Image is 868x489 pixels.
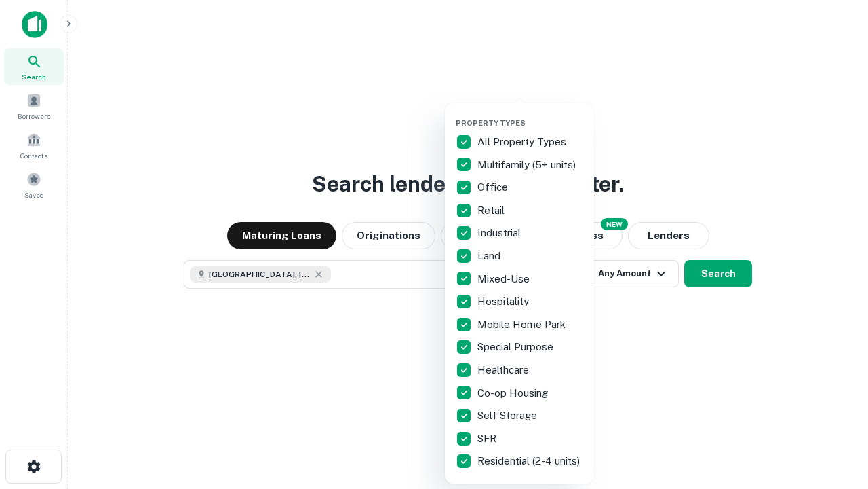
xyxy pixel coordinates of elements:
[477,316,568,333] p: Mobile Home Park
[456,119,526,127] span: Property Types
[477,157,578,173] p: Multifamily (5+ units)
[477,271,532,287] p: Mixed-Use
[477,362,532,378] p: Healthcare
[477,248,503,264] p: Land
[477,453,583,469] p: Residential (2-4 units)
[477,431,499,447] p: SFR
[477,225,524,241] p: Industrial
[477,179,511,196] p: Office
[800,380,868,446] iframe: Chat Widget
[477,385,551,401] p: Co-op Housing
[477,202,507,219] p: Retail
[477,407,540,424] p: Self Storage
[477,293,532,310] p: Hospitality
[477,339,556,355] p: Special Purpose
[477,134,569,150] p: All Property Types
